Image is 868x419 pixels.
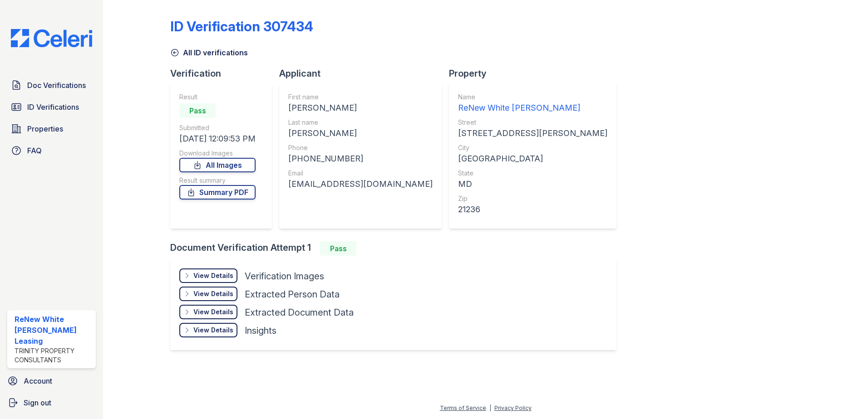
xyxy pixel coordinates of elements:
[27,80,86,91] span: Doc Verifications
[245,288,340,301] div: Extracted Person Data
[830,383,859,410] iframe: chat widget
[458,203,607,216] div: 21236
[179,103,216,118] div: Pass
[7,98,96,116] a: ID Verifications
[458,169,607,178] div: State
[458,93,607,114] a: Name ReNew White [PERSON_NAME]
[193,289,233,298] div: View Details
[288,118,433,127] div: Last name
[288,178,433,190] div: [EMAIL_ADDRESS][DOMAIN_NAME]
[7,120,96,138] a: Properties
[245,306,354,319] div: Extracted Document Data
[458,102,607,114] div: ReNew White [PERSON_NAME]
[245,324,276,337] div: Insights
[179,132,256,145] div: [DATE] 12:09:53 PM
[193,326,233,335] div: View Details
[179,158,256,172] a: All Images
[458,93,607,102] div: Name
[489,404,491,411] div: |
[4,372,99,390] a: Account
[320,241,356,256] div: Pass
[458,127,607,140] div: [STREET_ADDRESS][PERSON_NAME]
[4,394,99,412] a: Sign out
[179,185,256,200] a: Summary PDF
[288,127,433,140] div: [PERSON_NAME]
[170,47,248,58] a: All ID verifications
[288,102,433,114] div: [PERSON_NAME]
[458,194,607,203] div: Zip
[288,93,433,102] div: First name
[24,375,52,386] span: Account
[458,143,607,152] div: City
[4,29,99,47] img: CE_Logo_Blue-a8612792a0a2168367f1c8372b55b34899dd931a85d93a1a3d3e32e68fde9ad4.png
[27,123,63,134] span: Properties
[458,152,607,165] div: [GEOGRAPHIC_DATA]
[288,169,433,178] div: Email
[24,397,51,408] span: Sign out
[288,143,433,152] div: Phone
[494,404,532,411] a: Privacy Policy
[449,67,624,80] div: Property
[15,314,92,346] div: ReNew White [PERSON_NAME] Leasing
[15,346,92,365] div: Trinity Property Consultants
[458,118,607,127] div: Street
[27,145,42,156] span: FAQ
[440,404,486,411] a: Terms of Service
[279,67,449,80] div: Applicant
[170,67,279,80] div: Verification
[458,178,607,190] div: MD
[288,152,433,165] div: [PHONE_NUMBER]
[193,271,233,280] div: View Details
[179,123,256,132] div: Submitted
[193,307,233,317] div: View Details
[27,102,79,112] span: ID Verifications
[7,141,96,160] a: FAQ
[179,93,256,102] div: Result
[7,76,96,94] a: Doc Verifications
[170,241,624,256] div: Document Verification Attempt 1
[245,270,324,283] div: Verification Images
[170,18,313,34] div: ID Verification 307434
[179,176,256,185] div: Result summary
[179,149,256,158] div: Download Images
